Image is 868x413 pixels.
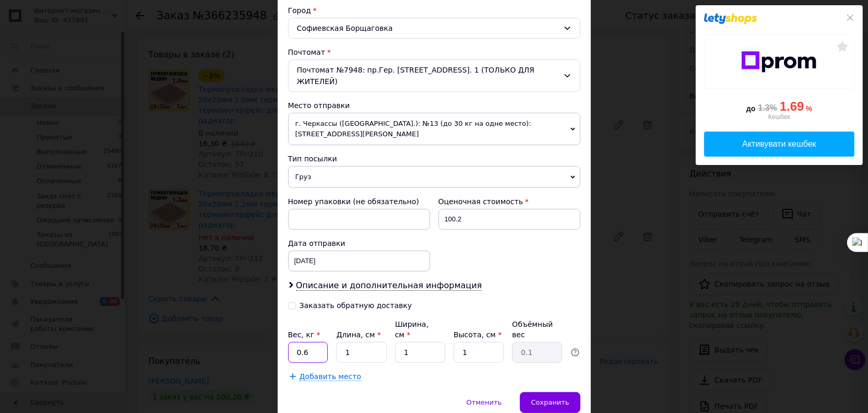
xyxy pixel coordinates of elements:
div: Софиевская Борщаговка [288,18,580,39]
div: Заказать обратную доставку [300,301,412,310]
span: Добавить место [300,372,362,381]
div: Дата отправки [288,238,430,249]
div: Почтомат №7948: пр.Гер. [STREET_ADDRESS]. 1 (ТОЛЬКО ДЛЯ ЖИТЕЛЕЙ) [288,60,580,92]
span: г. Черкассы ([GEOGRAPHIC_DATA].): №13 (до 30 кг на одне место): [STREET_ADDRESS][PERSON_NAME] [288,113,580,145]
span: Тип посылки [288,155,337,163]
span: Место отправки [288,101,350,110]
div: Оценочная стоимость [438,196,580,207]
label: Высота, см [454,331,502,339]
span: Описание и дополнительная информация [296,280,482,291]
span: Отменить [467,398,502,406]
div: Объёмный вес [512,319,562,340]
span: Сохранить [531,398,569,406]
span: Груз [288,166,580,188]
div: Почтомат [288,47,580,57]
label: Длина, см [336,331,381,339]
label: Вес, кг [288,331,320,339]
div: Номер упаковки (не обязательно) [288,196,430,207]
div: Город [288,5,580,16]
label: Ширина, см [395,320,429,339]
